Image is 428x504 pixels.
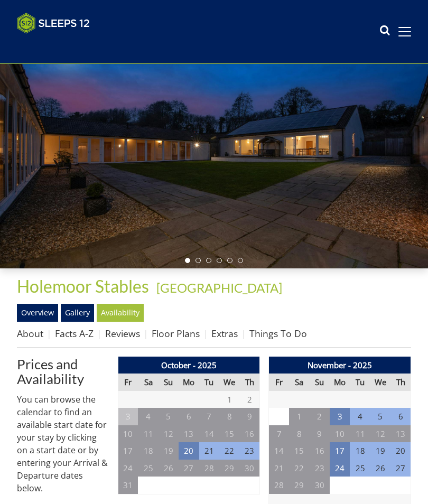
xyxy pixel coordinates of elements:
[239,374,259,391] th: Th
[370,460,390,477] td: 26
[269,477,289,494] td: 28
[370,374,390,391] th: We
[138,460,158,477] td: 25
[239,442,259,460] td: 23
[330,425,350,443] td: 10
[159,460,179,477] td: 26
[17,393,109,494] p: You can browse the calendar to find an available start date for your stay by clicking on a start ...
[269,442,289,460] td: 14
[289,425,309,443] td: 8
[219,374,239,391] th: We
[219,391,239,408] td: 1
[105,327,140,340] a: Reviews
[17,276,152,296] a: Holemoor Stables
[55,327,94,340] a: Facts A-Z
[17,13,90,34] img: Sleeps 12
[289,460,309,477] td: 22
[179,374,199,391] th: Mo
[118,425,138,443] td: 10
[159,425,179,443] td: 12
[330,374,350,391] th: Mo
[118,442,138,460] td: 17
[199,460,219,477] td: 28
[199,442,219,460] td: 21
[118,477,138,494] td: 31
[390,442,411,460] td: 20
[156,280,282,295] a: [GEOGRAPHIC_DATA]
[179,442,199,460] td: 20
[249,327,307,340] a: Things To Do
[330,408,350,425] td: 3
[310,408,330,425] td: 2
[269,425,289,443] td: 7
[138,442,158,460] td: 18
[17,304,58,322] a: Overview
[159,442,179,460] td: 19
[239,425,259,443] td: 16
[330,442,350,460] td: 17
[390,374,411,391] th: Th
[118,374,138,391] th: Fr
[269,460,289,477] td: 21
[138,408,158,425] td: 4
[179,408,199,425] td: 6
[17,327,43,340] a: About
[199,374,219,391] th: Tu
[179,460,199,477] td: 27
[310,477,330,494] td: 30
[310,425,330,443] td: 9
[350,442,370,460] td: 18
[118,460,138,477] td: 24
[350,425,370,443] td: 11
[17,357,109,386] a: Prices and Availability
[310,460,330,477] td: 23
[269,374,289,391] th: Fr
[219,425,239,443] td: 15
[61,304,94,322] a: Gallery
[289,442,309,460] td: 15
[219,442,239,460] td: 22
[330,460,350,477] td: 24
[138,425,158,443] td: 11
[390,460,411,477] td: 27
[179,425,199,443] td: 13
[390,425,411,443] td: 13
[199,408,219,425] td: 7
[370,408,390,425] td: 5
[138,374,158,391] th: Sa
[289,374,309,391] th: Sa
[350,374,370,391] th: Tu
[118,357,260,374] th: October - 2025
[118,408,138,425] td: 3
[370,425,390,443] td: 12
[289,408,309,425] td: 1
[219,460,239,477] td: 29
[219,408,239,425] td: 8
[12,40,123,49] iframe: Customer reviews powered by Trustpilot
[390,408,411,425] td: 6
[350,408,370,425] td: 4
[152,327,200,340] a: Floor Plans
[239,391,259,408] td: 2
[199,425,219,443] td: 14
[211,327,238,340] a: Extras
[17,276,149,296] span: Holemoor Stables
[159,374,179,391] th: Su
[152,280,282,295] span: -
[350,460,370,477] td: 25
[370,442,390,460] td: 19
[159,408,179,425] td: 5
[97,304,144,322] a: Availability
[310,442,330,460] td: 16
[310,374,330,391] th: Su
[269,357,411,374] th: November - 2025
[239,460,259,477] td: 30
[239,408,259,425] td: 9
[289,477,309,494] td: 29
